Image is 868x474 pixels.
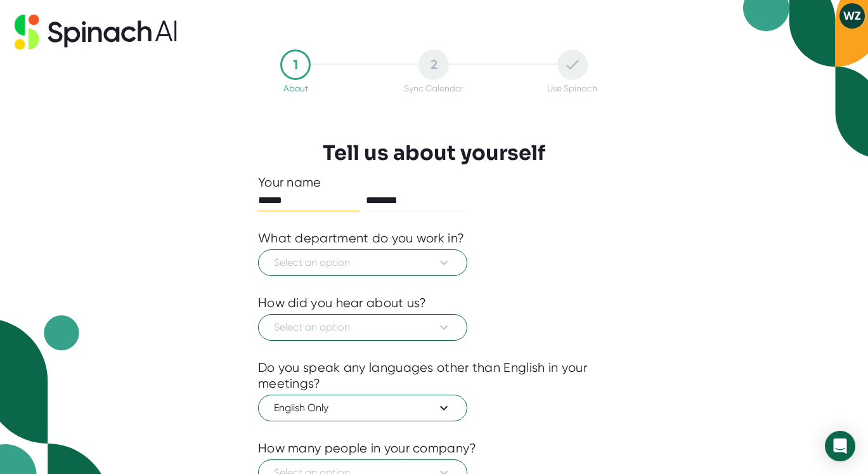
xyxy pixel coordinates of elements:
[258,174,610,190] div: Your name
[258,360,610,392] div: Do you speak any languages other than English in your meetings?
[825,431,855,461] div: Open Intercom Messenger
[258,295,427,311] div: How did you hear about us?
[274,400,451,416] span: English Only
[418,49,449,80] div: 2
[274,320,451,335] span: Select an option
[258,314,467,341] button: Select an option
[283,83,308,93] div: About
[839,3,865,29] button: WZ
[258,230,464,246] div: What department do you work in?
[258,395,467,421] button: English Only
[280,49,311,80] div: 1
[258,440,477,456] div: How many people in your company?
[274,255,451,270] span: Select an option
[547,83,597,93] div: Use Spinach
[404,83,463,93] div: Sync Calendar
[323,141,545,165] h3: Tell us about yourself
[258,249,467,276] button: Select an option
